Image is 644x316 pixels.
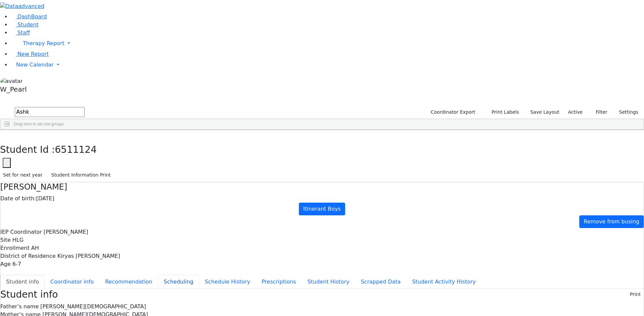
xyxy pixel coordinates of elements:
a: New Calendar [11,58,644,72]
button: Coordinator info [45,275,99,289]
span: Kiryas [PERSON_NAME] [57,253,120,259]
button: Save Layout [527,107,562,117]
a: DashBoard [11,13,47,20]
button: Student info [0,275,45,289]
button: Student Information Print [48,170,114,180]
button: Recommendation [99,275,158,289]
button: Filter [587,107,610,117]
span: Drag here to set row groups [14,122,64,126]
label: Site [0,236,11,244]
span: New Report [17,51,49,57]
span: Staff [17,29,30,36]
button: Student Activity History [407,275,482,289]
button: Print Labels [484,107,522,117]
a: Remove from busing [579,215,644,228]
input: Search [15,107,85,117]
span: 6-7 [12,261,21,267]
span: New Calendar [16,62,54,68]
a: Staff [11,29,30,36]
label: IEP Coordinator [0,228,42,236]
button: Student History [302,275,355,289]
span: DashBoard [17,13,47,20]
h3: Student info [0,289,58,300]
span: HLG [12,237,23,243]
span: Therapy Report [23,40,64,46]
button: Prescriptions [256,275,302,289]
label: Age [0,260,11,268]
span: [PERSON_NAME][DEMOGRAPHIC_DATA] [40,303,146,310]
button: Coordinator Export [426,107,478,117]
span: Student [17,21,39,28]
label: Enrollment [0,244,30,252]
a: New Report [11,51,49,57]
a: Therapy Report [11,37,644,50]
button: Print [627,289,644,300]
label: Date of birth: [0,195,36,203]
span: [PERSON_NAME] [44,229,88,235]
div: [DATE] [0,195,644,203]
h4: [PERSON_NAME] [0,182,644,192]
a: Student [11,21,39,28]
button: Scheduling [158,275,199,289]
label: District of Residence [0,252,56,260]
label: Active [565,107,586,117]
button: Settings [610,107,641,117]
span: Remove from busing [584,218,639,225]
span: AH [31,245,39,251]
label: Father’s name [0,303,39,311]
a: Itinerant Boys [299,203,345,215]
span: 6511124 [55,144,97,155]
button: Schedule History [199,275,256,289]
button: Scrapped Data [355,275,407,289]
